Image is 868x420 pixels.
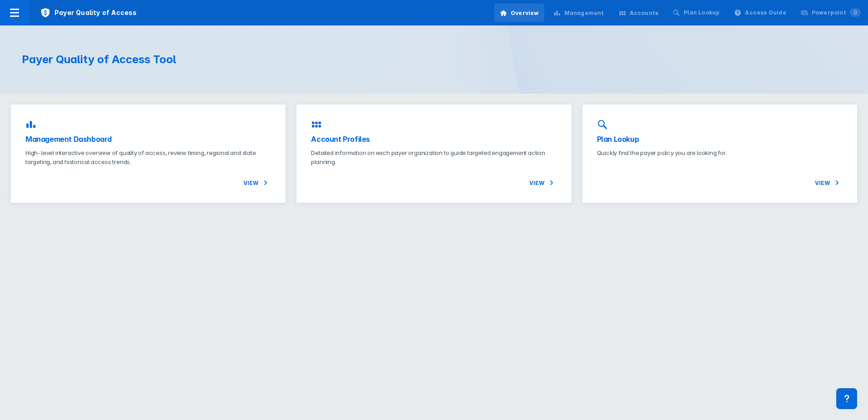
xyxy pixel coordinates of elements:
[311,148,557,166] p: Detailed information on each payer organization to guide targeted engagement action planning.
[745,9,786,17] div: Access Guide
[836,388,857,409] div: Contact Support
[548,4,610,22] a: Management
[25,134,271,145] h3: Management Dashboard
[243,177,271,188] span: View
[812,9,861,17] div: Powerpoint
[11,105,286,203] a: Management DashboardHigh-level interactive overview of quality of access, review timing, regional...
[311,134,557,145] h3: Account Profiles
[22,53,423,66] h1: Payer Quality of Access Tool
[613,4,664,22] a: Accounts
[815,177,843,188] span: View
[529,177,557,188] span: View
[684,9,720,17] div: Plan Lookup
[511,9,539,17] div: Overview
[296,105,571,203] a: Account ProfilesDetailed information on each payer organization to guide targeted engagement acti...
[597,134,843,145] h3: Plan Lookup
[25,148,271,166] p: High-level interactive overview of quality of access, review timing, regional and state targeting...
[597,148,843,157] p: Quickly find the payer policy you are looking for.
[564,9,604,17] div: Management
[630,9,659,17] div: Accounts
[850,8,861,17] span: 0
[494,4,544,22] a: Overview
